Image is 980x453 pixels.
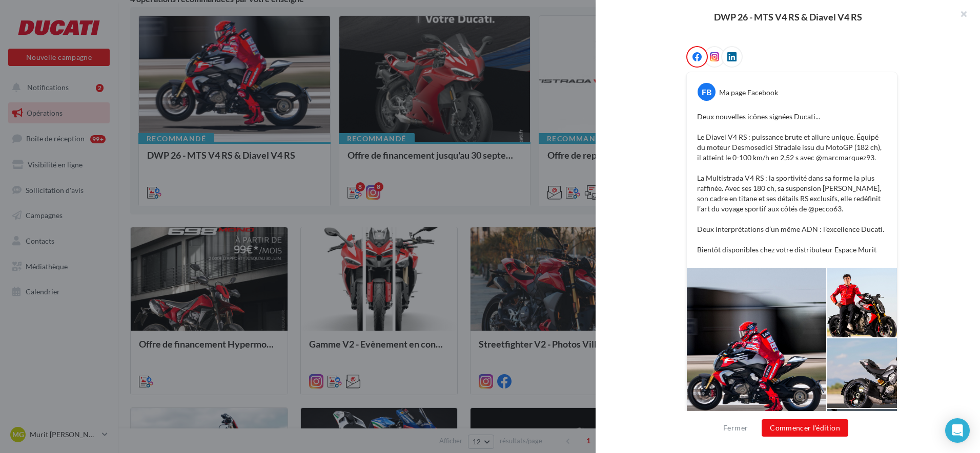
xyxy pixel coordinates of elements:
p: Deux nouvelles icônes signées Ducati... Le Diavel V4 RS : puissance brute et allure unique. Équip... [697,112,887,255]
button: Commencer l'édition [762,419,848,437]
div: FB [698,83,716,101]
div: Open Intercom Messenger [945,418,970,443]
div: DWP 26 - MTS V4 RS & Diavel V4 RS [612,12,964,21]
button: Fermer [719,422,752,434]
div: Ma page Facebook [719,88,778,98]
